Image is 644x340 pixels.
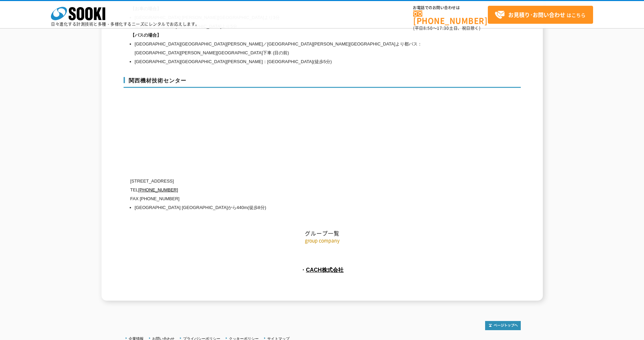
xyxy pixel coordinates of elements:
[488,6,593,24] a: お見積り･お問い合わせはこちら
[306,267,344,273] a: CACH株式会社
[51,22,200,26] p: 日々進化する計測技術と多種・多様化するニーズにレンタルでお応えします。
[130,194,456,203] p: FAX [PHONE_NUMBER]
[135,203,456,212] li: [GEOGRAPHIC_DATA] [GEOGRAPHIC_DATA]から440m(徒歩8分)
[508,11,565,19] strong: お見積り･お問い合わせ
[413,25,480,31] span: (平日 ～ 土日、祝日除く)
[437,25,449,31] span: 17:30
[413,6,488,10] span: お電話でのお問い合わせは
[138,187,178,192] a: [PHONE_NUMBER]
[495,10,586,20] span: はこちら
[124,162,521,237] h2: グループ一覧
[413,11,488,24] a: [PHONE_NUMBER]
[130,177,456,186] p: [STREET_ADDRESS]
[135,57,456,66] li: [GEOGRAPHIC_DATA][GEOGRAPHIC_DATA][PERSON_NAME]：[GEOGRAPHIC_DATA](徒歩5分)
[485,321,521,330] img: トップページへ
[423,25,433,31] span: 8:50
[130,31,456,40] h1: 【バスの場合】
[130,186,456,194] p: TEL
[135,40,456,57] li: [GEOGRAPHIC_DATA][GEOGRAPHIC_DATA][PERSON_NAME]／[GEOGRAPHIC_DATA][PERSON_NAME][GEOGRAPHIC_DATA]より...
[124,77,521,88] h3: 関西機材技術センター
[124,237,521,244] p: group company
[124,264,521,275] p: ・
